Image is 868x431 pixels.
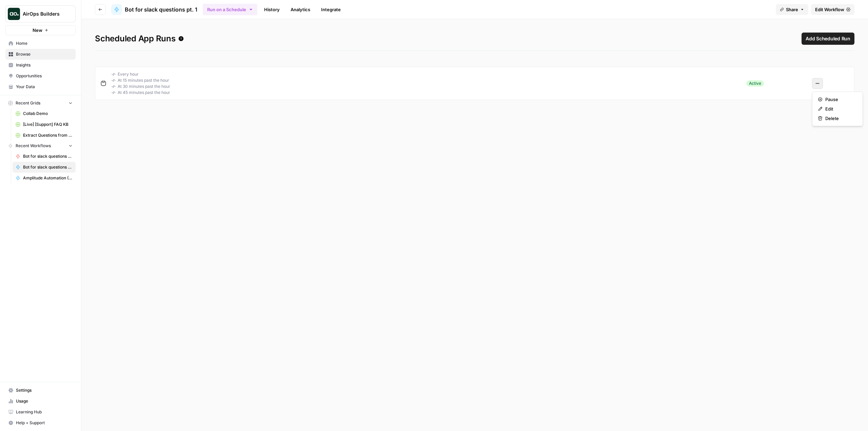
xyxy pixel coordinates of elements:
[5,71,76,81] a: Opportunities
[5,98,76,108] button: Recent Grids
[16,84,73,90] span: Your Data
[16,398,73,404] span: Usage
[203,4,257,15] button: Run on a Schedule
[5,417,76,428] button: Help + Support
[746,80,764,86] div: Active
[16,409,73,415] span: Learning Hub
[5,141,76,151] button: Recent Workflows
[13,173,76,183] a: Amplitude Automation (Export ver.)
[5,25,76,35] button: New
[95,33,184,44] span: Scheduled App Runs
[23,132,73,138] span: Extract Questions from Slack > FAQ Grid
[33,27,42,34] span: New
[13,151,76,162] a: Bot for slack questions pt. 2
[112,77,170,83] p: At 15 minutes past the hour
[5,5,76,22] button: Workspace: AirOps Builders
[23,111,73,117] span: Collab Demo
[13,130,76,141] a: Extract Questions from Slack > FAQ Grid
[23,164,73,170] span: Bot for slack questions pt. 1
[5,407,76,417] a: Learning Hub
[317,4,345,15] a: Integrate
[16,387,73,393] span: Settings
[8,8,20,20] img: AirOps Builders Logo
[5,385,76,396] a: Settings
[111,4,197,15] a: Bot for slack questions pt. 1
[5,81,76,92] a: Your Data
[23,175,73,181] span: Amplitude Automation (Export ver.)
[16,420,73,426] span: Help + Support
[776,4,808,15] button: Share
[5,60,76,71] a: Insights
[786,6,798,13] span: Share
[16,73,73,79] span: Opportunities
[112,83,170,90] p: At 30 minutes past the hour
[13,108,76,119] a: Collab Demo
[825,96,854,103] span: Pause
[112,90,170,96] p: At 45 minutes past the hour
[23,121,73,128] span: [Live] [Support] FAQ KB
[16,62,73,68] span: Insights
[13,119,76,130] a: [Live] [Support] FAQ KB
[16,143,51,149] span: Recent Workflows
[806,35,850,42] span: Add Scheduled Run
[811,4,854,15] a: Edit Workflow
[13,162,76,173] a: Bot for slack questions pt. 1
[23,153,73,159] span: Bot for slack questions pt. 2
[16,100,40,106] span: Recent Grids
[23,11,64,17] span: AirOps Builders
[802,33,854,45] button: Add Scheduled Run
[825,105,854,112] span: Edit
[5,396,76,407] a: Usage
[5,49,76,60] a: Browse
[825,115,854,122] span: Delete
[125,5,197,14] span: Bot for slack questions pt. 1
[112,71,170,77] p: Every hour
[287,4,314,15] a: Analytics
[16,40,73,46] span: Home
[5,38,76,49] a: Home
[260,4,284,15] a: History
[16,51,73,57] span: Browse
[815,6,844,13] span: Edit Workflow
